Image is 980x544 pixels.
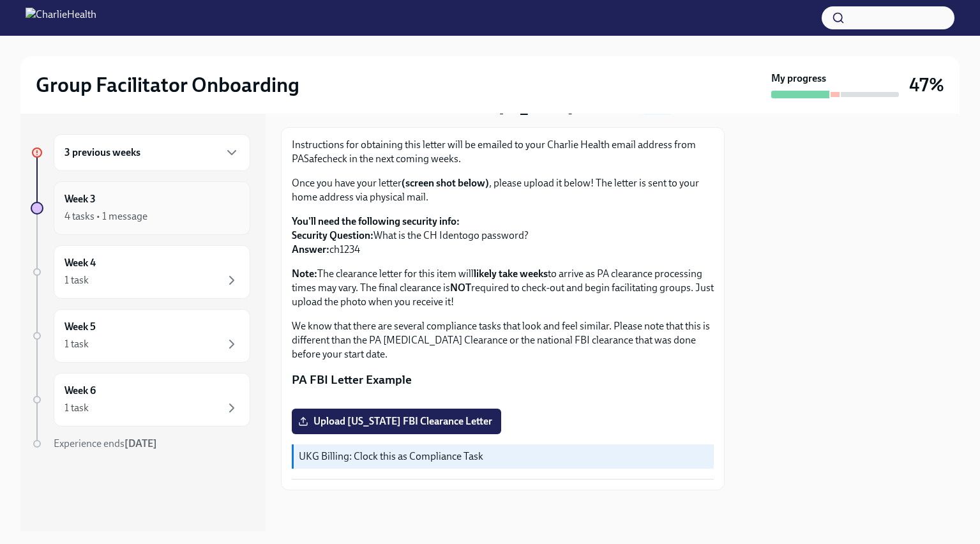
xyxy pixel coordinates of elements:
div: 1 task [64,401,89,415]
strong: [DATE] [124,437,157,450]
p: We know that there are several compliance tasks that look and feel similar. Please note that this... [292,319,714,361]
div: 3 previous weeks [54,134,250,171]
strong: likely take weeks [474,268,548,280]
strong: NOT [450,282,471,294]
strong: You'll need the following security info: [292,215,460,227]
strong: (screen shot below) [402,177,489,189]
p: The clearance letter for this item will to arrive as PA clearance processing times may vary. The ... [292,267,714,309]
a: Week 61 task [31,373,250,427]
div: 1 task [64,273,89,287]
a: Week 51 task [31,309,250,363]
div: 1 task [64,337,89,351]
strong: My progress [771,72,826,86]
strong: Security Question: [292,229,373,241]
h6: Week 3 [64,192,96,206]
h3: 47% [909,73,944,96]
strong: Answer: [292,243,329,255]
span: Upload [US_STATE] FBI Clearance Letter [301,415,492,428]
a: Week 41 task [31,245,250,299]
a: Week 34 tasks • 1 message [31,181,250,235]
p: What is the CH Identogo password? ch1234 [292,215,714,257]
strong: Note: [292,268,317,280]
img: CharlieHealth [26,8,96,28]
p: Instructions for obtaining this letter will be emailed to your Charlie Health email address from ... [292,138,714,166]
h6: Week 6 [64,384,96,398]
h6: 3 previous weeks [64,146,140,160]
h6: Week 4 [64,256,96,270]
p: UKG Billing: Clock this as Compliance Task [299,450,709,464]
span: Experience ends [54,437,157,450]
div: 4 tasks • 1 message [64,209,147,223]
h2: Group Facilitator Onboarding [36,72,299,98]
h6: Week 5 [64,320,96,334]
p: Once you have your letter , please upload it below! The letter is sent to your home address via p... [292,176,714,204]
p: PA FBI Letter Example [292,372,714,388]
label: Upload [US_STATE] FBI Clearance Letter [292,409,501,434]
